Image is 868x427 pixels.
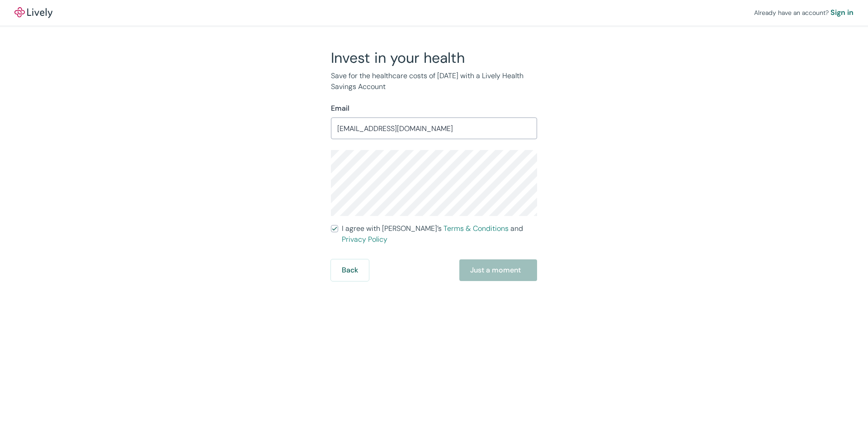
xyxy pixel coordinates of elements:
a: Privacy Policy [342,235,387,244]
a: Terms & Conditions [443,224,509,233]
img: Lively [14,7,52,18]
div: Already have an account? [754,7,854,18]
a: Sign in [830,7,854,18]
a: LivelyLively [14,7,52,18]
h2: Invest in your health [331,49,537,67]
button: Back [331,259,369,281]
p: Save for the healthcare costs of [DATE] with a Lively Health Savings Account [331,70,537,92]
label: Email [331,103,349,114]
span: I agree with [PERSON_NAME]’s and [342,223,537,245]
